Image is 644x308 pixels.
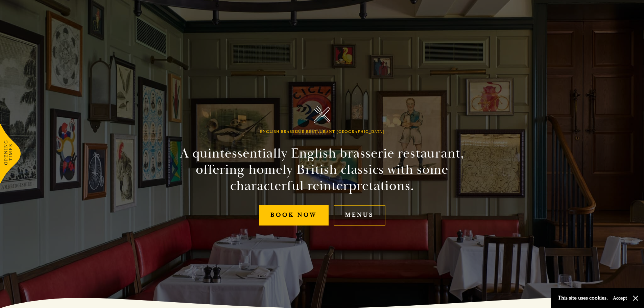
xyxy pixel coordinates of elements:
[260,129,384,134] h1: English Brasserie Restaurant [GEOGRAPHIC_DATA]
[334,205,385,226] a: Menus
[168,145,476,194] h2: A quintessentially English brasserie restaurant, offering homely British classics with some chara...
[314,106,330,123] img: Parker's Tavern Brasserie Cambridge
[613,295,627,301] button: Accept
[632,295,639,302] button: Close and accept
[259,205,329,226] a: Book Now
[558,293,608,303] p: This site uses cookies.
